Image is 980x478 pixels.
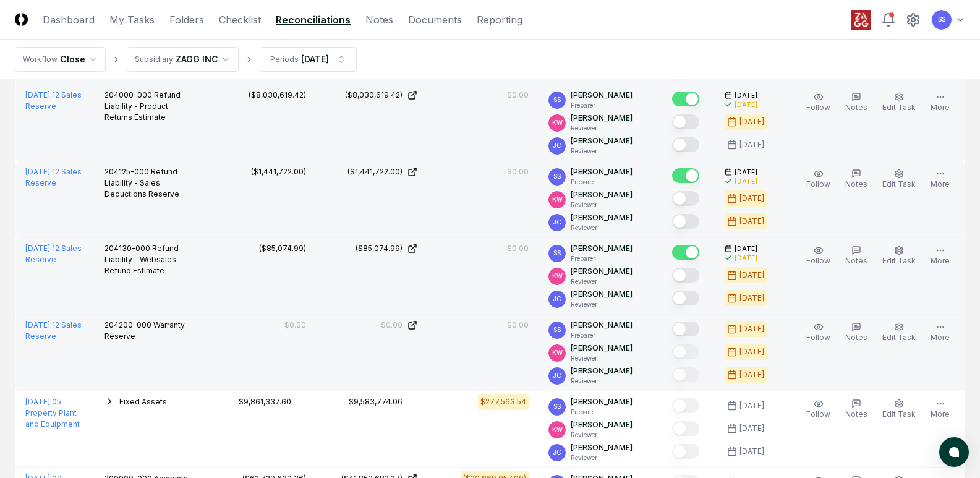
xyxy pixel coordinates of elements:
span: Refund Liability - Sales Deductions Reserve [104,167,179,198]
div: $0.00 [284,320,306,331]
span: Notes [845,409,867,419]
img: ZAGG logo [851,10,871,30]
a: Reconciliations [276,12,351,27]
button: Edit Task [880,90,918,116]
div: ($1,441,722.00) [251,166,306,177]
button: Fixed Assets [119,396,167,408]
button: Mark complete [672,137,699,152]
p: Reviewer [571,277,633,286]
div: $9,583,774.06 [349,396,403,408]
p: [PERSON_NAME] [571,442,633,453]
a: Documents [408,12,462,27]
p: [PERSON_NAME] [571,289,633,300]
p: Reviewer [571,354,633,363]
div: [DATE] [739,400,764,411]
button: Mark complete [672,367,699,382]
button: Notes [843,320,870,346]
span: KW [552,425,563,434]
button: Mark complete [672,245,699,260]
button: Mark complete [672,291,699,305]
a: $0.00 [326,320,417,331]
p: Preparer [571,408,633,417]
span: Refund Liability - Websales Refund Estimate [104,244,179,275]
button: Notes [843,90,870,116]
button: Follow [804,396,833,422]
img: Logo [15,13,28,26]
span: [DATE] : [25,90,52,100]
div: $9,861,337.60 [239,396,291,408]
span: [DATE] [735,244,757,254]
div: $0.00 [507,166,529,177]
p: [PERSON_NAME] [571,365,633,377]
span: [DATE] [735,168,757,177]
button: atlas-launcher [939,437,969,467]
button: Mark complete [672,322,699,336]
span: Follow [806,103,830,112]
div: Subsidiary [135,54,173,65]
div: $277,563.54 [480,396,526,408]
div: ($85,074.99) [259,243,306,254]
span: SS [553,325,561,335]
span: SS [938,15,945,24]
div: [DATE] [739,346,764,357]
span: Notes [845,103,867,112]
button: Mark complete [672,92,699,106]
span: Fixed Assets [119,397,167,406]
a: Notes [365,12,393,27]
p: [PERSON_NAME] [571,243,633,254]
p: [PERSON_NAME] [571,320,633,331]
a: [DATE]:05 Property Plant and Equipment [25,397,80,429]
span: Notes [845,333,867,342]
span: SS [553,249,561,258]
button: Follow [804,90,833,116]
p: [PERSON_NAME] [571,419,633,430]
span: Edit Task [882,409,916,419]
p: Reviewer [571,430,633,440]
span: 204000-000 [104,90,152,100]
p: Reviewer [571,453,633,463]
p: [PERSON_NAME] [571,166,633,177]
span: SS [553,95,561,105]
span: 204200-000 [104,320,151,330]
a: [DATE]:12 Sales Reserve [25,320,82,341]
a: Dashboard [43,12,95,27]
div: $0.00 [507,320,529,331]
p: [PERSON_NAME] [571,90,633,101]
p: Reviewer [571,147,633,156]
button: Mark complete [672,214,699,229]
span: 204125-000 [104,167,149,176]
p: [PERSON_NAME] [571,266,633,277]
span: Notes [845,256,867,265]
div: ($8,030,619.42) [345,90,403,101]
div: [DATE] [739,116,764,127]
div: [DATE] [735,177,757,186]
p: Reviewer [571,377,633,386]
span: KW [552,118,563,127]
span: SS [553,172,561,181]
a: ($85,074.99) [326,243,417,254]
span: JC [553,141,561,150]
button: SS [931,9,953,31]
span: Edit Task [882,103,916,112]
div: [DATE] [739,270,764,281]
span: JC [553,294,561,304]
span: [DATE] : [25,397,52,406]
span: JC [553,448,561,457]
button: Mark complete [672,421,699,436]
span: Edit Task [882,256,916,265]
div: [DATE] [739,423,764,434]
div: Periods [270,54,299,65]
button: Mark complete [672,168,699,183]
div: $0.00 [381,320,403,331]
p: [PERSON_NAME] [571,343,633,354]
span: Follow [806,333,830,342]
button: Edit Task [880,243,918,269]
a: [DATE]:12 Sales Reserve [25,90,82,111]
div: Workflow [23,54,58,65]
div: [DATE] [739,216,764,227]
button: Notes [843,396,870,422]
button: More [928,320,952,346]
button: Follow [804,243,833,269]
div: $0.00 [507,90,529,101]
button: Mark complete [672,268,699,283]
